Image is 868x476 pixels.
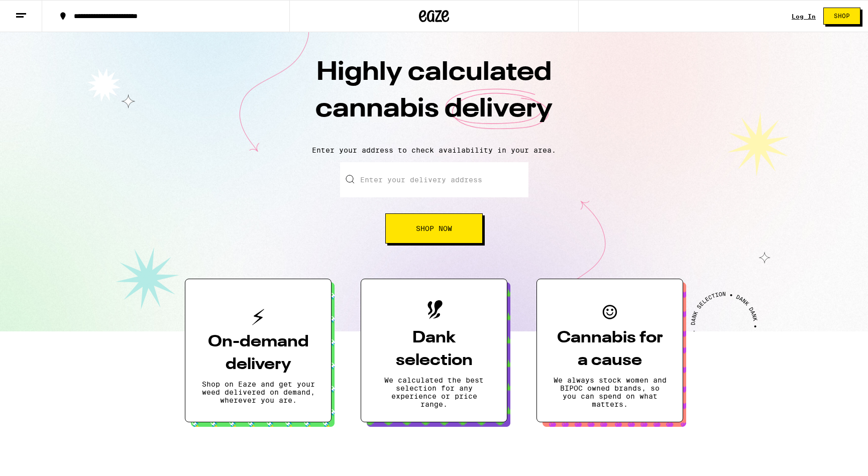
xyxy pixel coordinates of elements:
[416,225,452,232] span: Shop Now
[553,376,667,408] p: We always stock women and BIPOC owned brands, so you can spend on what matters.
[361,279,507,422] button: Dank selectionWe calculated the best selection for any experience or price range.
[816,8,868,25] a: Shop
[10,146,858,154] p: Enter your address to check availability in your area.
[536,279,683,422] button: Cannabis for a causeWe always stock women and BIPOC owned brands, so you can spend on what matters.
[553,327,667,372] h3: Cannabis for a cause
[258,55,610,138] h1: Highly calculated cannabis delivery
[185,279,332,422] button: On-demand deliveryShop on Eaze and get your weed delivered on demand, wherever you are.
[385,213,483,244] button: Shop Now
[834,13,850,19] span: Shop
[201,331,315,376] h3: On-demand delivery
[340,162,528,197] input: Enter your delivery address
[823,8,860,25] button: Shop
[201,380,315,404] p: Shop on Eaze and get your weed delivered on demand, wherever you are.
[792,13,816,20] a: Log In
[377,327,491,372] h3: Dank selection
[377,376,491,408] p: We calculated the best selection for any experience or price range.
